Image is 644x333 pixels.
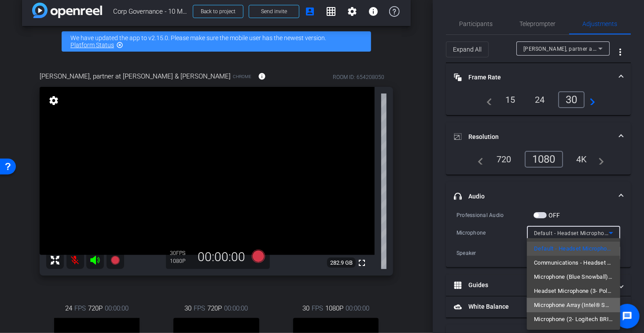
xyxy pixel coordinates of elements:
[534,314,613,325] span: Microphone (2- Logitech BRIO) (046d:085e)
[534,286,613,296] span: Headset Microphone (3- Poly BT700) (047f:02e6)
[534,272,613,282] span: Microphone (Blue Snowball) (046d:0ab9)
[534,258,613,268] span: Communications - Headset Microphone (3- Poly BT700) (047f:02e6)
[534,300,613,311] span: Microphone Array (Intel® Smart Sound Technology for Digital Microphones)
[534,243,613,254] span: Default - Headset Microphone (3- Poly BT700) (047f:02e6)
